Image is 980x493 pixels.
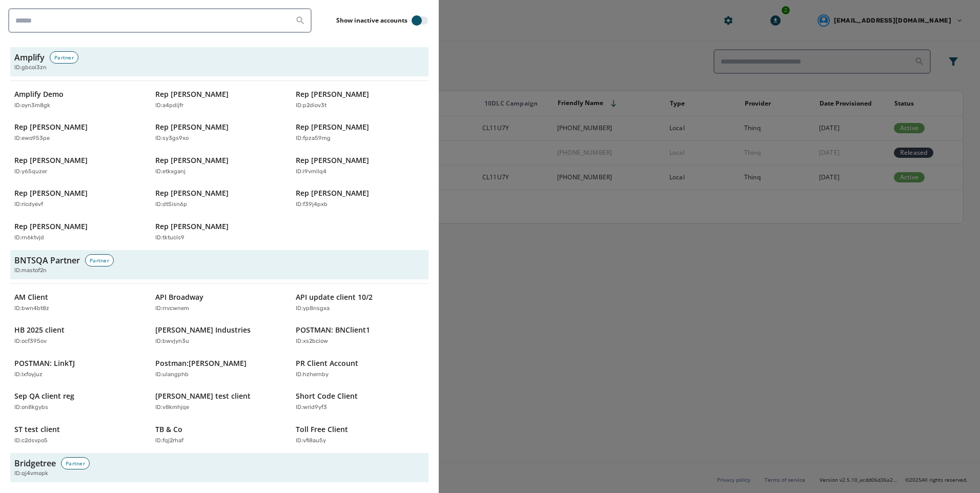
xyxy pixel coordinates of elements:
[151,217,288,246] button: Rep [PERSON_NAME]ID:tktucls9
[10,217,147,246] button: Rep [PERSON_NAME]ID:rn6ktvjd
[14,424,60,435] p: ST test client
[14,200,43,209] p: ID: ricdyevf
[151,354,288,383] button: Postman:[PERSON_NAME]ID:ulangphb
[151,184,288,213] button: Rep [PERSON_NAME]ID:dt5isn6p
[14,437,48,445] p: ID: c2dsvpo5
[296,371,329,379] p: ID: hzhernby
[155,168,186,176] p: ID: etkxganj
[151,288,288,317] button: API BroadwayID:rrvcwnem
[14,155,88,166] p: Rep [PERSON_NAME]
[14,266,47,275] span: ID: mastof2n
[155,188,229,198] p: Rep [PERSON_NAME]
[296,188,369,198] p: Rep [PERSON_NAME]
[155,371,189,379] p: ID: ulangphb
[292,184,428,213] button: Rep [PERSON_NAME]ID:f39j4pxb
[14,101,50,110] p: ID: oyn3m8gk
[10,85,147,114] button: Amplify DemoID:oyn3m8gk
[155,403,189,412] p: ID: v8kmhjqe
[14,469,48,478] span: ID: qj4vmopk
[14,122,88,132] p: Rep [PERSON_NAME]
[10,118,147,147] button: Rep [PERSON_NAME]ID:ewo953pe
[296,424,348,435] p: Toll Free Client
[14,234,44,242] p: ID: rn6ktvjd
[14,134,50,143] p: ID: ewo953pe
[296,304,330,313] p: ID: yp8nsgxa
[296,101,326,110] p: ID: p2diov3t
[10,288,147,317] button: AM ClientID:bwn4bt8z
[292,151,428,180] button: Rep [PERSON_NAME]ID:i9vmilq4
[14,457,56,469] h3: Bridgetree
[151,420,288,449] button: TB & CoID:fqj2rhaf
[61,457,90,469] div: Partner
[151,85,288,114] button: Rep [PERSON_NAME]ID:a4pdijfr
[155,358,247,368] p: Postman:[PERSON_NAME]
[155,424,182,435] p: TB & Co
[155,292,203,302] p: API Broadway
[296,292,373,302] p: API update client 10/2
[155,134,189,143] p: ID: sy3gs9xo
[14,403,48,412] p: ID: on8kgybs
[10,420,147,449] button: ST test clientID:c2dsvpo5
[155,200,187,209] p: ID: dt5isn6p
[14,325,65,335] p: HB 2025 client
[14,292,48,302] p: AM Client
[292,420,428,449] button: Toll Free ClientID:vfi8au5y
[50,51,78,64] div: Partner
[155,234,185,242] p: ID: tktucls9
[14,371,43,379] p: ID: lxfoyjuz
[155,101,183,110] p: ID: a4pdijfr
[14,188,88,198] p: Rep [PERSON_NAME]
[155,391,251,401] p: [PERSON_NAME] test client
[151,151,288,180] button: Rep [PERSON_NAME]ID:etkxganj
[14,51,45,64] h3: Amplify
[296,168,326,176] p: ID: i9vmilq4
[14,358,75,368] p: POSTMAN: LinkTJ
[10,151,147,180] button: Rep [PERSON_NAME]ID:y65quzer
[292,118,428,147] button: Rep [PERSON_NAME]ID:fpza59mg
[14,304,49,313] p: ID: bwn4bt8z
[296,437,326,445] p: ID: vfi8au5y
[296,89,369,99] p: Rep [PERSON_NAME]
[296,122,369,132] p: Rep [PERSON_NAME]
[151,118,288,147] button: Rep [PERSON_NAME]ID:sy3gs9xo
[10,387,147,416] button: Sep QA client regID:on8kgybs
[296,200,328,209] p: ID: f39j4pxb
[292,387,428,416] button: Short Code ClientID:wrid9yf3
[14,89,64,99] p: Amplify Demo
[14,254,80,266] h3: BNTSQA Partner
[155,337,189,346] p: ID: bwvjyn3u
[14,64,47,72] span: ID: gbcoi3zn
[14,168,47,176] p: ID: y65quzer
[10,354,147,383] button: POSTMAN: LinkTJID:lxfoyjuz
[296,358,358,368] p: PR Client Account
[292,85,428,114] button: Rep [PERSON_NAME]ID:p2diov3t
[155,325,251,335] p: [PERSON_NAME] Industries
[10,47,428,76] button: AmplifyPartnerID:gbcoi3zn
[10,184,147,213] button: Rep [PERSON_NAME]ID:ricdyevf
[336,16,407,25] label: Show inactive accounts
[14,221,88,232] p: Rep [PERSON_NAME]
[155,122,229,132] p: Rep [PERSON_NAME]
[296,403,327,412] p: ID: wrid9yf3
[292,321,428,350] button: POSTMAN: BNClient1ID:xs2bciow
[10,453,428,482] button: BridgetreePartnerID:qj4vmopk
[155,304,189,313] p: ID: rrvcwnem
[14,337,47,346] p: ID: ocf395ov
[296,134,331,143] p: ID: fpza59mg
[155,437,183,445] p: ID: fqj2rhaf
[151,321,288,350] button: [PERSON_NAME] IndustriesID:bwvjyn3u
[10,321,147,350] button: HB 2025 clientID:ocf395ov
[151,387,288,416] button: [PERSON_NAME] test clientID:v8kmhjqe
[14,391,74,401] p: Sep QA client reg
[292,288,428,317] button: API update client 10/2ID:yp8nsgxa
[85,254,114,266] div: Partner
[296,325,370,335] p: POSTMAN: BNClient1
[155,221,229,232] p: Rep [PERSON_NAME]
[296,337,328,346] p: ID: xs2bciow
[10,250,428,279] button: BNTSQA PartnerPartnerID:mastof2n
[155,89,229,99] p: Rep [PERSON_NAME]
[292,354,428,383] button: PR Client AccountID:hzhernby
[296,391,358,401] p: Short Code Client
[155,155,229,166] p: Rep [PERSON_NAME]
[296,155,369,166] p: Rep [PERSON_NAME]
